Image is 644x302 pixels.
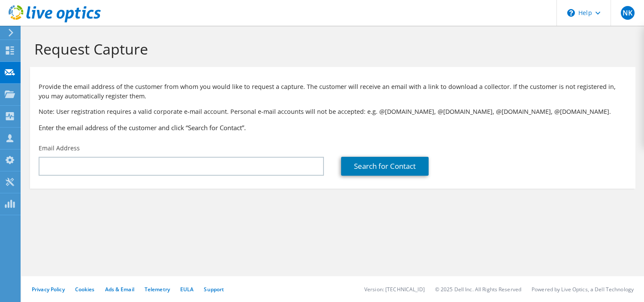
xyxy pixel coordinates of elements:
[364,286,425,293] li: Version: [TECHNICAL_ID]
[32,286,65,293] a: Privacy Policy
[34,40,627,58] h1: Request Capture
[145,286,170,293] a: Telemetry
[39,107,627,116] p: Note: User registration requires a valid corporate e-mail account. Personal e-mail accounts will ...
[39,123,627,132] h3: Enter the email address of the customer and click “Search for Contact”.
[105,286,134,293] a: Ads & Email
[204,286,224,293] a: Support
[75,286,95,293] a: Cookies
[532,286,634,293] li: Powered by Live Optics, a Dell Technology
[341,157,429,176] a: Search for Contact
[621,6,635,20] span: NK
[435,286,521,293] li: © 2025 Dell Inc. All Rights Reserved
[567,9,575,17] svg: \n
[180,286,194,293] a: EULA
[39,144,80,153] label: Email Address
[39,82,627,101] p: Provide the email address of the customer from whom you would like to request a capture. The cust...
